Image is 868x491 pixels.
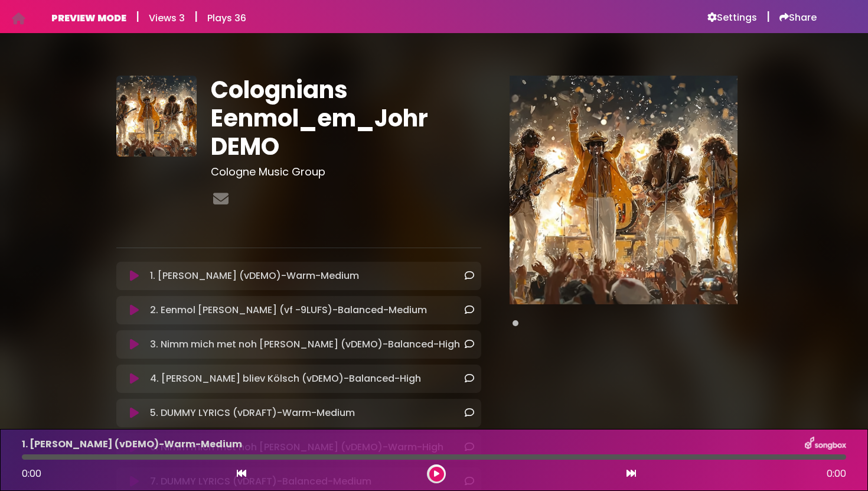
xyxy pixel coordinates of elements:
[136,9,139,24] h5: |
[207,12,246,24] h6: Plays 36
[707,12,757,24] a: Settings
[150,406,355,420] p: 5. DUMMY LYRICS (vDRAFT)-Warm-Medium
[22,467,41,480] span: 0:00
[150,269,359,283] p: 1. [PERSON_NAME] (vDEMO)-Warm-Medium
[211,76,481,161] h1: Colognians Eenmol_em_Johr DEMO
[116,76,197,156] img: 7CvscnJpT4ZgYQDj5s5A
[150,303,427,317] p: 2. Eenmol [PERSON_NAME] (vf -9LUFS)-Balanced-Medium
[211,165,481,178] h3: Cologne Music Group
[149,12,185,24] h6: Views 3
[150,337,460,352] p: 3. Nimm mich met noh [PERSON_NAME] (vDEMO)-Balanced-High
[150,372,421,386] p: 4. [PERSON_NAME] bliev Kölsch (vDEMO)-Balanced-High
[805,437,846,452] img: songbox-logo-white.png
[194,9,198,24] h5: |
[510,76,738,304] img: Main Media
[827,467,846,481] span: 0:00
[779,12,817,24] a: Share
[51,12,126,24] h6: PREVIEW MODE
[766,9,770,24] h5: |
[22,437,242,451] p: 1. [PERSON_NAME] (vDEMO)-Warm-Medium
